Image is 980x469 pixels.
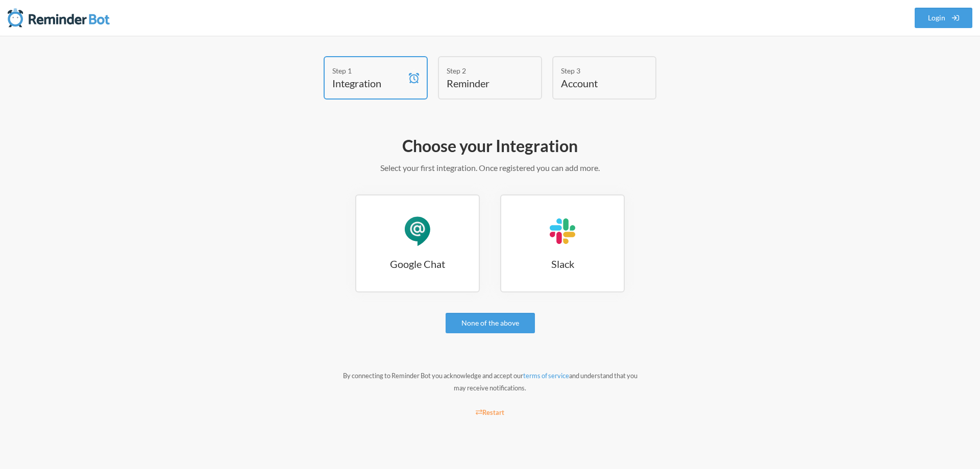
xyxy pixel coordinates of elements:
[8,8,110,28] img: Reminder Bot
[561,76,632,90] h4: Account
[523,372,569,380] a: terms of service
[446,313,535,333] a: None of the above
[194,162,786,174] p: Select your first integration. Once registered you can add more.
[561,65,632,76] div: Step 3
[194,135,786,157] h2: Choose your Integration
[501,257,624,271] h3: Slack
[356,257,479,271] h3: Google Chat
[343,372,638,392] small: By connecting to Reminder Bot you acknowledge and accept our and understand that you may receive ...
[915,8,973,28] a: Login
[332,76,404,90] h4: Integration
[447,65,518,76] div: Step 2
[447,76,518,90] h4: Reminder
[332,65,404,76] div: Step 1
[476,408,504,416] small: Restart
